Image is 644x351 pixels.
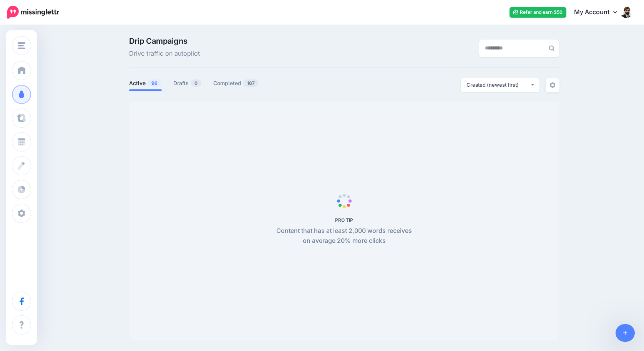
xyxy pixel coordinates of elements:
[549,45,554,51] img: search-grey-6.png
[272,217,416,223] h5: PRO TIP
[566,3,632,22] a: My Account
[466,81,530,89] div: Created (newest first)
[213,79,259,88] a: Completed187
[18,42,25,49] img: menu.png
[272,226,416,246] p: Content that has at least 2,000 words receives on average 20% more clicks
[129,79,162,88] a: Active96
[173,79,202,88] a: Drafts0
[549,82,556,88] img: settings-grey.png
[243,79,259,87] span: 187
[461,78,539,92] button: Created (newest first)
[510,7,566,18] a: Refer and earn $50
[191,79,201,87] span: 0
[129,49,200,59] span: Drive traffic on autopilot
[7,6,59,19] img: Missinglettr
[148,79,161,87] span: 96
[129,37,200,45] span: Drip Campaigns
